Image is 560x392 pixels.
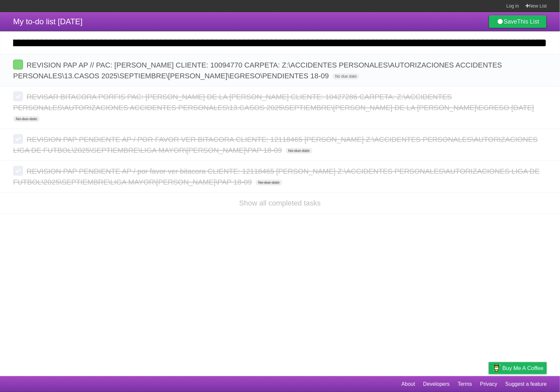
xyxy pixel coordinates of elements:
a: About [401,378,415,390]
b: This List [517,18,539,25]
label: Done [13,91,23,101]
span: REVISION PAP PENDIENTE AP / POR FAVOR VER BITACORA CLIENTE: 12118465 [PERSON_NAME] Z:\ACCIDENTES ... [13,135,538,154]
a: Suggest a feature [506,378,547,390]
span: No due date [286,148,312,154]
span: No due date [256,180,282,186]
a: Buy me a coffee [489,362,547,374]
span: No due date [333,73,359,79]
label: Done [13,134,23,144]
label: Done [13,60,23,69]
span: Buy me a coffee [503,363,544,374]
a: Terms [458,378,472,390]
a: Show all completed tasks [239,199,321,207]
label: Done [13,166,23,176]
span: REVISION PAP AP // PAC: [PERSON_NAME] CLIENTE: 10094770 CARPETA: Z:\ACCIDENTES PERSONALES\AUTORIZ... [13,61,502,80]
a: Developers [423,378,450,390]
span: REVISION PAP PENDIENTE AP / por favor ver bitacora CLIENTE: 12118465 [PERSON_NAME] Z:\ACCIDENTES ... [13,167,540,186]
a: SaveThis List [489,15,547,28]
a: Privacy [480,378,497,390]
span: No due date [13,116,40,122]
img: Buy me a coffee [492,363,501,374]
span: REVISAR BITACORA PORFIS PAC: [PERSON_NAME] DE LA [PERSON_NAME] CLIENTE: 10427286 CARPETA: Z:\ACCI... [13,93,536,112]
span: My to-do list [DATE] [13,17,83,26]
